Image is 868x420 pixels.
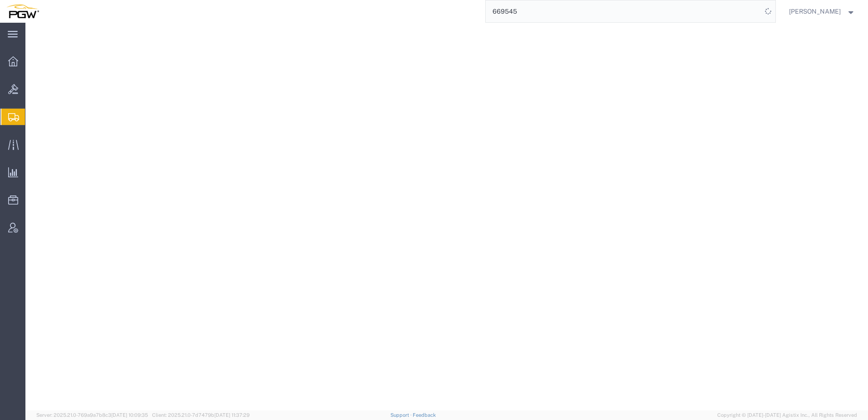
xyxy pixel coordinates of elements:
img: logo [6,5,39,18]
input: Search for shipment number, reference number [486,0,762,22]
span: Server: 2025.21.0-769a9a7b8c3 [36,412,148,418]
a: Support [390,412,413,418]
a: Feedback [413,412,436,418]
span: Amber Hickey [789,6,841,16]
span: [DATE] 11:37:29 [214,412,250,418]
span: Copyright © [DATE]-[DATE] Agistix Inc., All Rights Reserved [717,411,857,419]
span: [DATE] 10:09:35 [111,412,148,418]
iframe: FS Legacy Container [25,23,868,410]
span: Client: 2025.21.0-7d7479b [152,412,250,418]
button: [PERSON_NAME] [789,6,856,17]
